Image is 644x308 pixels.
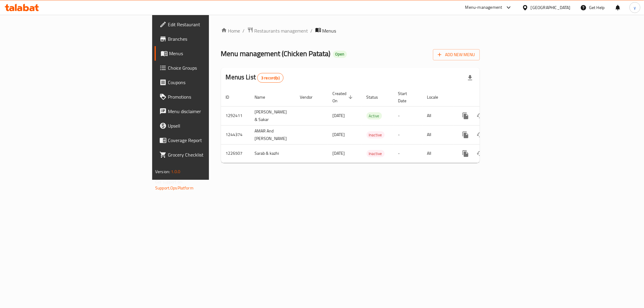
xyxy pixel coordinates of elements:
span: Grocery Checklist [168,151,255,158]
td: - [393,125,422,144]
span: Coupons [168,79,255,86]
span: Menu disclaimer [168,108,255,115]
a: Menu disclaimer [155,104,260,119]
span: Get support on: [155,178,183,186]
a: Coverage Report [155,133,260,148]
button: Change Status [473,109,487,123]
td: Sarab & kazhi [250,144,295,163]
table: enhanced table [221,88,521,163]
span: Promotions [168,93,255,100]
button: Change Status [473,146,487,161]
button: Change Status [473,128,487,142]
a: Upsell [155,119,260,133]
h2: Menus List [226,73,284,83]
span: Inactive [367,150,385,157]
span: 1.0.0 [171,168,180,176]
td: All [422,125,453,144]
a: Grocery Checklist [155,148,260,162]
button: more [458,109,473,123]
span: Status [367,94,386,101]
a: Choice Groups [155,61,260,75]
a: Branches [155,32,260,46]
span: Choice Groups [168,64,255,71]
button: Add New Menu [433,49,480,60]
span: Created On [333,90,354,104]
span: Restaurants management [255,27,308,34]
span: 3 record(s) [258,75,283,81]
button: more [458,146,473,161]
a: Coupons [155,75,260,90]
td: [PERSON_NAME] & Sakar [250,106,295,125]
nav: breadcrumb [221,27,480,35]
span: Inactive [367,132,385,138]
td: - [393,106,422,125]
span: Name [255,94,273,101]
div: Export file [463,71,477,85]
a: Promotions [155,90,260,104]
a: Restaurants management [247,27,308,35]
span: Upsell [168,122,255,129]
span: [DATE] [333,131,345,138]
span: Start Date [398,90,415,104]
td: AMAR And [PERSON_NAME] [250,125,295,144]
div: [GEOGRAPHIC_DATA] [531,4,571,11]
div: Menu-management [465,4,502,11]
span: [DATE] [333,112,345,119]
div: Inactive [367,131,385,138]
a: Edit Restaurant [155,17,260,32]
span: Vendor [300,94,321,101]
button: more [458,128,473,142]
span: Version: [155,168,170,176]
span: y [634,4,636,11]
span: Menus [169,50,255,57]
span: Coverage Report [168,137,255,144]
span: Edit Restaurant [168,21,255,28]
td: - [393,144,422,163]
span: [DATE] [333,149,345,157]
span: Menu management ( Chicken Patata ) [221,47,331,60]
div: Open [333,51,347,58]
th: Actions [453,88,521,106]
div: Inactive [367,150,385,157]
li: / [311,27,313,34]
td: All [422,144,453,163]
span: Open [333,52,347,57]
a: Menus [155,46,260,61]
span: Menus [322,27,336,34]
span: ID [226,94,237,101]
span: Active [367,113,382,119]
a: Support.OpsPlatform [155,184,194,192]
span: Locale [427,94,446,101]
span: Add New Menu [438,51,475,59]
td: All [422,106,453,125]
span: Branches [168,35,255,43]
